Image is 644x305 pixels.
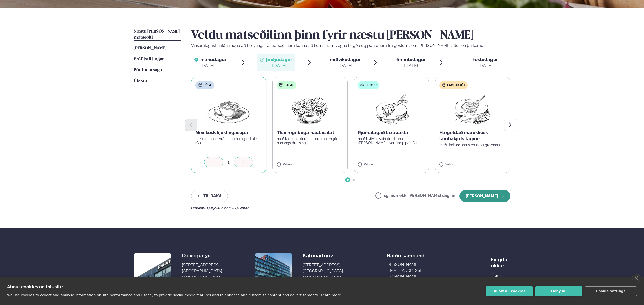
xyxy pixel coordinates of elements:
span: Go to slide 2 [353,179,355,181]
p: með nachos, sýrðum rjóma og osti (D ) (G ) [195,137,262,145]
a: Útskrá [134,78,147,84]
span: föstudagur [473,57,498,62]
img: image alt [494,274,499,280]
img: salad.svg [279,83,283,87]
span: miðvikudagur [330,57,361,62]
span: [PERSON_NAME] [134,46,166,50]
p: með döðlum, cous cous og grænmeti [439,143,506,147]
div: [DATE] [330,63,361,69]
span: Súpa [204,83,211,87]
a: [PERSON_NAME] [134,45,166,51]
span: Næstu [PERSON_NAME] matseðill [134,29,180,40]
img: Fish.png [369,93,414,126]
div: Fylgdu okkur [491,253,510,269]
div: Katrínartún 4 [303,253,343,259]
div: 1 [223,159,234,165]
img: image alt [134,253,171,290]
button: [PERSON_NAME] [459,190,510,202]
a: [PERSON_NAME][EMAIL_ADDRESS][DOMAIN_NAME] [387,262,447,280]
button: Til baka [191,190,228,202]
div: Dalvegur 30 [182,253,222,259]
button: Next slide [504,119,516,131]
span: mánudagur [200,57,226,62]
span: Salat [285,83,294,87]
span: Prófílstillingar [134,57,164,61]
img: Soup.png [206,93,251,126]
img: soup.svg [198,83,202,87]
span: Lambakjöt [447,83,465,87]
div: [DATE] [200,63,226,69]
img: fish.svg [360,83,364,87]
button: Allow all cookies [486,286,533,296]
p: Vinsamlegast hafðu í huga að breytingar á matseðlinum kunna að koma fram vegna birgða og pöntunum... [191,43,510,49]
p: Mexíkósk kjúklingasúpa [195,130,262,136]
span: fimmtudagur [396,57,426,62]
span: (D ) Mjólkurvörur , [204,206,232,210]
div: [STREET_ADDRESS], [GEOGRAPHIC_DATA] [182,262,222,274]
p: We use cookies to collect and analyse information on site performance and usage, to provide socia... [7,293,319,297]
div: [DATE] [266,63,292,69]
img: Salad.png [288,93,332,126]
button: Deny all [535,286,582,296]
p: Rjómalagað laxapasta [358,130,425,136]
div: [STREET_ADDRESS], [GEOGRAPHIC_DATA] [303,262,343,274]
button: Cookie settings [585,286,637,296]
span: (G ) Glúten [232,206,249,210]
a: close [632,274,640,282]
div: Mon-Fri: 11:00 - 13:30 [182,274,222,281]
img: Lamb-Meat.png [450,93,495,126]
span: Útskrá [134,79,147,83]
p: með káli, gulrótum, papriku og engifer hunangs dressingu [277,137,344,145]
span: þriðjudagur [266,57,292,62]
a: image alt [491,272,502,283]
div: [DATE] [473,63,498,69]
div: Mon-Fri: 11:00 - 13:30 [303,274,343,281]
p: Thai regnboga nautasalat [277,130,344,136]
p: Hægeldað marokkósk lambakjöts tagine [439,130,506,142]
div: Ofnæmi: [191,206,510,210]
p: með hvítvíni, spínati, sítrónu, [PERSON_NAME] svörtum pipar (D ) [358,137,425,145]
span: Fiskur [366,83,377,87]
button: Previous slide [185,119,197,131]
strong: About cookies on this site [7,284,63,289]
img: image alt [255,253,292,290]
a: Pöntunarsaga [134,67,162,73]
a: Learn more [321,293,341,297]
a: Prófílstillingar [134,56,164,62]
a: Næstu [PERSON_NAME] matseðill [134,29,181,41]
span: Pöntunarsaga [134,68,162,72]
span: Go to slide 1 [347,179,349,181]
div: [DATE] [396,63,426,69]
span: Hafðu samband [387,248,425,259]
h2: Veldu matseðilinn þinn fyrir næstu [PERSON_NAME] [191,29,510,43]
img: Lamb.svg [442,83,446,87]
